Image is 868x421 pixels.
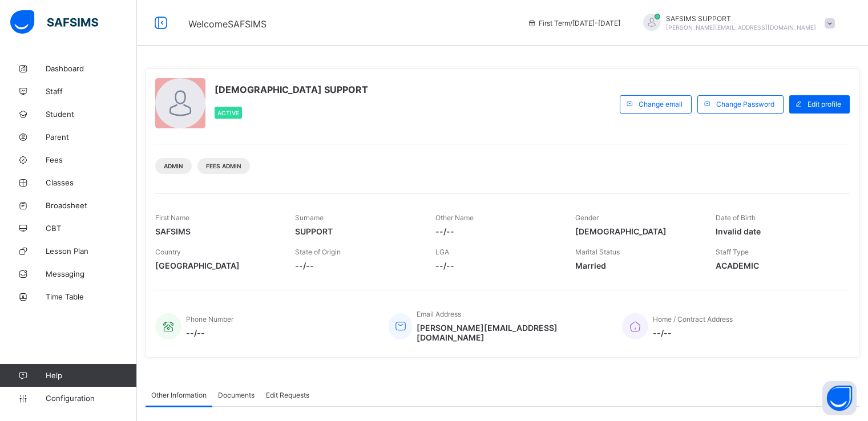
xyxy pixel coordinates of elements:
[575,261,698,270] span: Married
[215,84,368,95] span: [DEMOGRAPHIC_DATA] SUPPORT
[46,371,136,380] span: Help
[653,328,733,338] span: --/--
[188,18,267,30] span: Welcome SAFSIMS
[435,248,449,256] span: LGA
[527,19,620,27] span: session/term information
[217,110,239,116] span: Active
[46,201,137,210] span: Broadsheet
[46,269,137,278] span: Messaging
[295,261,418,270] span: --/--
[632,14,841,33] div: SAFSIMSSUPPORT
[575,248,620,256] span: Marital Status
[417,310,461,318] span: Email Address
[186,328,233,338] span: --/--
[46,292,137,301] span: Time Table
[46,132,137,141] span: Parent
[575,213,599,222] span: Gender
[417,323,605,342] span: [PERSON_NAME][EMAIL_ADDRESS][DOMAIN_NAME]
[46,246,137,256] span: Lesson Plan
[155,226,278,236] span: SAFSIMS
[218,391,255,399] span: Documents
[295,248,341,256] span: State of Origin
[716,213,756,222] span: Date of Birth
[164,163,183,169] span: Admin
[575,226,698,236] span: [DEMOGRAPHIC_DATA]
[435,261,558,270] span: --/--
[435,213,474,222] span: Other Name
[46,178,137,187] span: Classes
[666,24,816,31] span: [PERSON_NAME][EMAIL_ADDRESS][DOMAIN_NAME]
[295,226,418,236] span: SUPPORT
[46,394,136,403] span: Configuration
[716,100,774,108] span: Change Password
[716,261,838,270] span: ACADEMIC
[266,391,309,399] span: Edit Requests
[46,87,137,96] span: Staff
[666,14,816,23] span: SAFSIMS SUPPORT
[206,163,241,169] span: Fees Admin
[10,10,98,34] img: safsims
[155,261,278,270] span: [GEOGRAPHIC_DATA]
[435,226,558,236] span: --/--
[186,315,233,323] span: Phone Number
[639,100,683,108] span: Change email
[822,381,857,415] button: Open asap
[46,64,137,73] span: Dashboard
[716,248,749,256] span: Staff Type
[46,224,137,233] span: CBT
[151,391,207,399] span: Other Information
[155,213,189,222] span: First Name
[716,226,838,236] span: Invalid date
[653,315,733,323] span: Home / Contract Address
[295,213,324,222] span: Surname
[155,248,181,256] span: Country
[808,100,841,108] span: Edit profile
[46,110,137,119] span: Student
[46,155,137,164] span: Fees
